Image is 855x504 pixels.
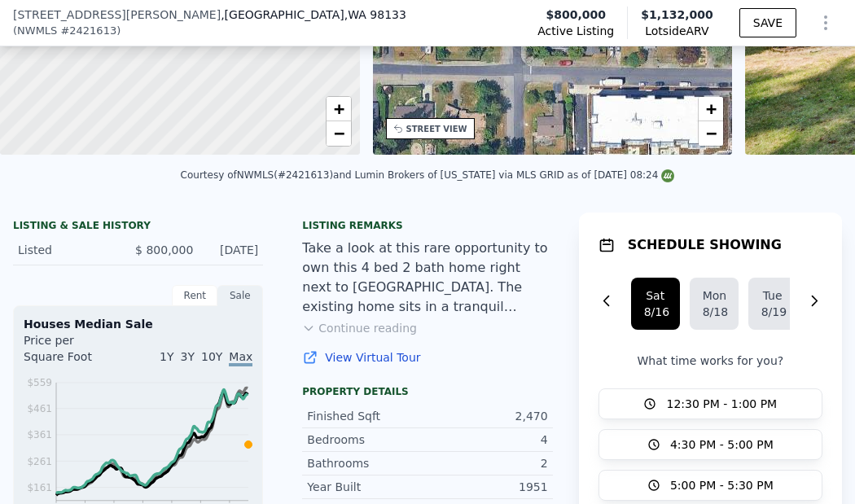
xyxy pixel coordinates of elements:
[302,239,552,317] div: Take a look at this rare opportunity to own this 4 bed 2 bath home right next to [GEOGRAPHIC_DATA...
[537,23,614,39] span: Active Listing
[27,377,52,388] tspan: $559
[333,99,344,119] span: +
[699,121,723,146] a: Zoom out
[17,23,57,39] span: NWMLS
[302,320,417,336] button: Continue reading
[13,219,263,235] div: LISTING & SALE HISTORY
[598,429,822,460] button: 4:30 PM - 5:00 PM
[703,304,726,320] div: 8/18
[628,235,782,255] h1: SCHEDULE SHOWING
[644,304,667,320] div: 8/16
[206,242,258,258] div: [DATE]
[761,287,784,304] div: Tue
[27,403,52,414] tspan: $461
[302,385,552,398] div: Property details
[27,429,52,440] tspan: $361
[307,479,427,495] div: Year Built
[598,353,822,369] p: What time works for you?
[761,304,784,320] div: 8/19
[739,8,796,37] button: SAVE
[160,350,173,363] span: 1Y
[406,123,467,135] div: STREET VIEW
[13,7,221,23] span: [STREET_ADDRESS][PERSON_NAME]
[670,436,774,453] span: 4:30 PM - 5:00 PM
[27,456,52,467] tspan: $261
[427,432,548,448] div: 4
[13,23,121,39] div: ( )
[546,7,606,23] span: $800,000
[221,7,406,23] span: , [GEOGRAPHIC_DATA]
[172,285,217,306] div: Rent
[427,408,548,424] div: 2,470
[27,482,52,493] tspan: $161
[135,243,193,256] span: $ 800,000
[427,455,548,471] div: 2
[666,396,777,412] span: 12:30 PM - 1:00 PM
[631,278,680,330] button: Sat8/16
[307,432,427,448] div: Bedrooms
[327,121,351,146] a: Zoom out
[217,285,263,306] div: Sale
[181,169,675,181] div: Courtesy of NWMLS (#2421613) and Lumin Brokers of [US_STATE] via MLS GRID as of [DATE] 08:24
[690,278,739,330] button: Mon8/18
[706,99,717,119] span: +
[302,349,552,366] a: View Virtual Tour
[598,388,822,419] button: 12:30 PM - 1:00 PM
[427,479,548,495] div: 1951
[706,123,717,143] span: −
[60,23,116,39] span: # 2421613
[24,316,252,332] div: Houses Median Sale
[641,23,713,39] span: Lotside ARV
[307,455,427,471] div: Bathrooms
[24,332,138,375] div: Price per Square Foot
[598,470,822,501] button: 5:00 PM - 5:30 PM
[661,169,674,182] img: NWMLS Logo
[748,278,797,330] button: Tue8/19
[699,97,723,121] a: Zoom in
[307,408,427,424] div: Finished Sqft
[18,242,122,258] div: Listed
[327,97,351,121] a: Zoom in
[670,477,774,493] span: 5:00 PM - 5:30 PM
[302,219,552,232] div: Listing remarks
[344,8,406,21] span: , WA 98133
[181,350,195,363] span: 3Y
[644,287,667,304] div: Sat
[229,350,252,366] span: Max
[641,8,713,21] span: $1,132,000
[703,287,726,304] div: Mon
[333,123,344,143] span: −
[809,7,842,39] button: Show Options
[201,350,222,363] span: 10Y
